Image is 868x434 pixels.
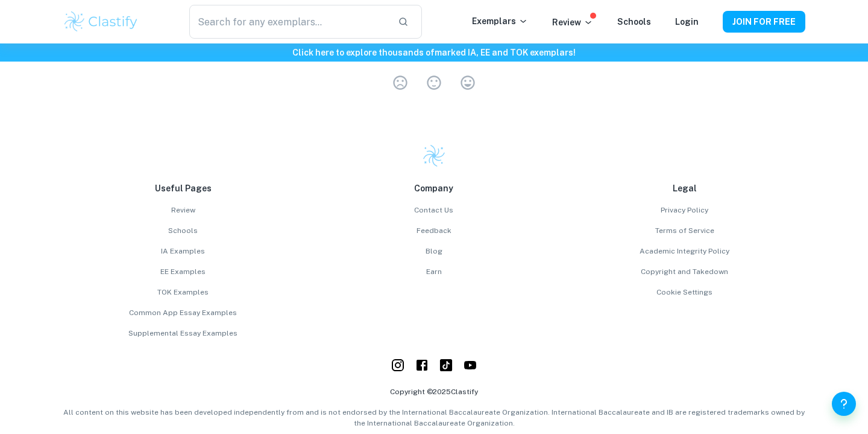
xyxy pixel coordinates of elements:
[63,328,304,339] a: Supplemental Essay Examples
[564,246,805,257] a: Academic Integrity Policy
[63,407,805,429] p: All content on this website has been developed independently from and is not endorsed by the Inte...
[439,358,453,377] a: YouTube
[189,5,388,39] input: Search for any exemplars...
[675,17,699,27] a: Login
[63,225,304,236] a: Schools
[63,307,304,318] a: Common App Essay Examples
[564,205,805,215] a: Privacy Policy
[617,17,651,27] a: Schools
[564,266,805,277] a: Copyright and Takedown
[313,246,555,257] a: Blog
[422,144,446,168] img: Clastify logo
[472,14,528,28] p: Exemplars
[564,182,805,195] p: Legal
[63,182,304,195] p: Useful Pages
[564,225,805,236] a: Terms of Service
[63,287,304,298] a: TOK Examples
[313,225,555,236] a: Feedback
[415,358,429,377] a: Facebook
[463,358,477,377] a: YouTube
[723,11,805,33] button: JOIN FOR FREE
[313,182,555,195] p: Company
[313,205,555,215] a: Contact Us
[832,392,856,416] button: Help and Feedback
[564,287,805,298] a: Cookie Settings
[552,16,593,29] p: Review
[63,266,304,277] a: EE Examples
[313,266,555,277] a: Earn
[63,246,304,257] a: IA Examples
[63,10,139,34] img: Clastify logo
[391,358,405,377] a: Instagram
[63,205,304,215] a: Review
[2,46,866,59] h6: Click here to explore thousands of marked IA, EE and TOK exemplars !
[63,386,805,397] p: Copyright © 2025 Clastify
